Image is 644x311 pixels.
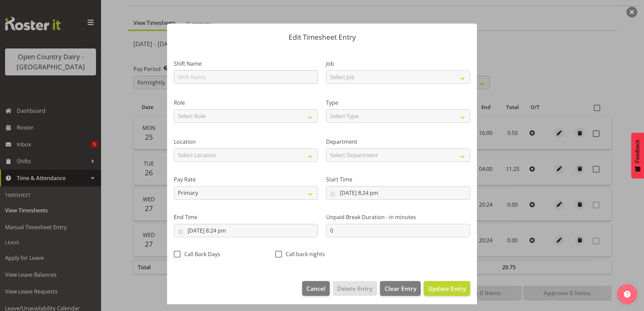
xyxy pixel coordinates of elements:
[326,224,470,237] input: Unpaid Break Duration
[174,70,318,84] input: Shift Name
[380,281,420,296] button: Clear Entry
[326,138,470,146] label: Department
[174,224,318,237] input: Click to select...
[174,138,318,146] label: Location
[307,284,325,293] span: Cancel
[326,99,470,107] label: Type
[174,175,318,183] label: Pay Rate
[282,251,325,257] span: Call back nights
[337,284,373,293] span: Delete Entry
[635,139,641,163] span: Feedback
[326,60,470,68] label: Job
[326,213,470,221] label: Unpaid Break Duration - in minutes
[326,175,470,183] label: Start Time
[631,133,644,178] button: Feedback - Show survey
[174,213,318,221] label: End Time
[302,281,330,296] button: Cancel
[181,251,220,257] span: Call Back Days
[385,284,416,293] span: Clear Entry
[174,99,318,107] label: Role
[326,186,470,200] input: Click to select...
[174,60,318,68] label: Shift Name
[333,281,377,296] button: Delete Entry
[424,281,470,296] button: Update Entry
[174,34,470,41] p: Edit Timesheet Entry
[428,284,466,292] span: Update Entry
[624,291,631,298] img: help-xxl-2.png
